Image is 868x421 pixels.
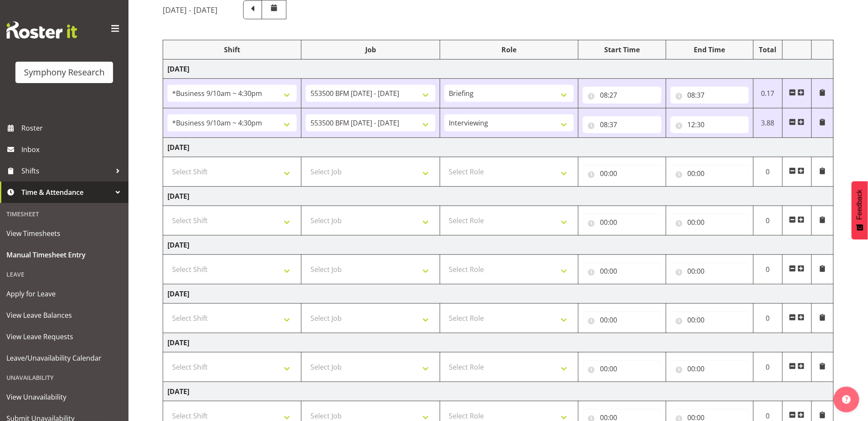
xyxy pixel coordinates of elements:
td: 0.17 [753,79,782,108]
span: Apply for Leave [6,287,122,300]
div: Job [306,45,435,55]
input: Click to select... [583,263,661,280]
span: View Leave Balances [6,309,122,322]
span: Leave/Unavailability Calendar [6,352,122,364]
input: Click to select... [583,116,661,133]
span: Manual Timesheet Entry [6,248,122,261]
span: Shifts [21,164,111,177]
td: [DATE] [163,382,834,401]
td: [DATE] [163,60,834,79]
div: Symphony Research [24,66,104,79]
div: Leave [2,266,126,283]
input: Click to select... [671,360,749,377]
a: View Leave Requests [2,326,126,347]
div: Role [444,45,574,55]
a: View Timesheets [2,223,126,244]
div: Unavailability [2,369,126,386]
span: Inbox [21,143,124,156]
a: View Leave Balances [2,305,126,326]
td: 0 [753,352,782,382]
h5: [DATE] - [DATE] [163,5,218,15]
span: Time & Attendance [21,186,111,199]
input: Click to select... [583,360,661,377]
a: View Unavailability [2,386,126,408]
td: [DATE] [163,236,834,255]
a: Apply for Leave [2,283,126,305]
span: Feedback [856,190,864,220]
td: [DATE] [163,333,834,352]
input: Click to select... [671,116,749,133]
span: Roster [21,122,124,134]
div: Shift [167,45,297,55]
div: Start Time [583,45,661,55]
td: 0 [753,206,782,236]
td: 0 [753,157,782,187]
img: Rosterit website logo [6,21,77,39]
input: Click to select... [671,87,749,104]
img: help-xxl-2.png [842,395,851,404]
input: Click to select... [671,263,749,280]
input: Click to select... [583,165,661,182]
td: [DATE] [163,187,834,206]
span: View Unavailability [6,391,122,403]
td: 0 [753,255,782,284]
td: 3.88 [753,108,782,138]
button: Feedback - Show survey [852,181,868,239]
input: Click to select... [671,214,749,231]
input: Click to select... [671,311,749,328]
input: Click to select... [671,165,749,182]
td: 0 [753,304,782,333]
td: [DATE] [163,284,834,304]
td: [DATE] [163,138,834,157]
a: Manual Timesheet Entry [2,244,126,266]
div: End Time [671,45,749,55]
div: Timesheet [2,205,126,223]
a: Leave/Unavailability Calendar [2,347,126,369]
span: View Timesheets [6,227,122,240]
span: View Leave Requests [6,330,122,343]
input: Click to select... [583,311,661,328]
input: Click to select... [583,87,661,104]
input: Click to select... [583,214,661,231]
div: Total [758,45,778,55]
